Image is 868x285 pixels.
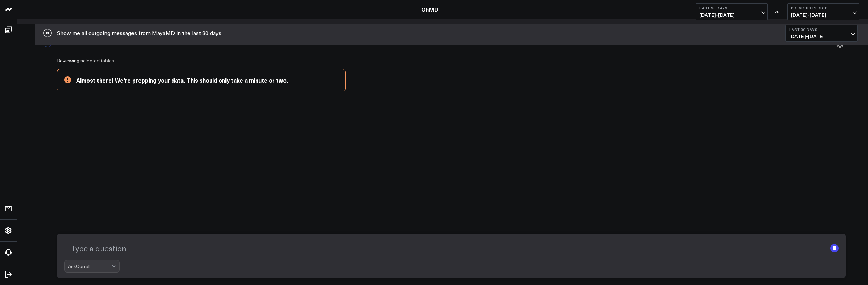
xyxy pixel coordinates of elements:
[699,12,764,18] span: [DATE] - [DATE]
[789,34,854,39] span: [DATE] - [DATE]
[791,6,856,10] b: Previous Period
[771,10,784,14] div: VS
[785,25,858,42] button: Last 30 Days[DATE]-[DATE]
[76,76,338,84] div: Almost there! We're prepping your data. This should only take a minute or two.
[421,6,439,13] a: OhMD
[791,12,856,18] span: [DATE] - [DATE]
[699,6,764,10] b: Last 30 Days
[696,3,768,20] button: Last 30 Days[DATE]-[DATE]
[789,27,854,32] b: Last 30 Days
[57,58,121,64] div: Reviewing selected tables
[787,3,859,20] button: Previous Period[DATE]-[DATE]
